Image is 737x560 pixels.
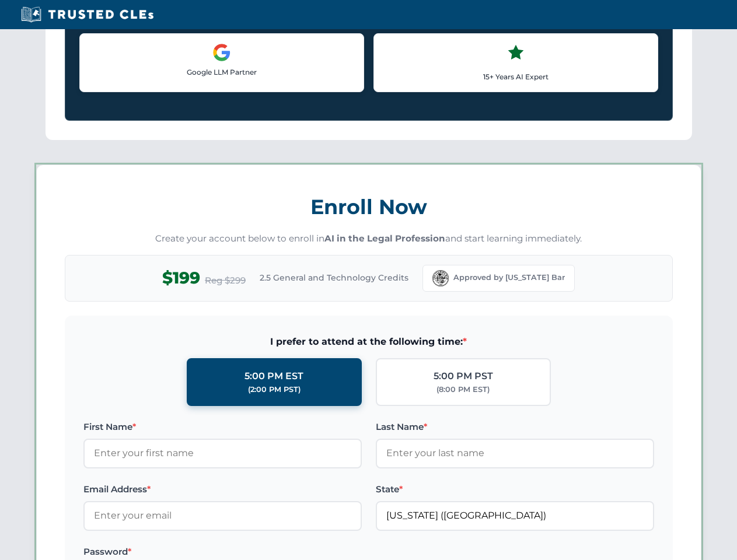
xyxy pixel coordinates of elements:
p: 15+ Years AI Expert [383,71,648,82]
span: 2.5 General and Technology Credits [260,271,408,284]
p: Google LLM Partner [89,66,354,78]
input: Enter your email [83,501,362,530]
div: (8:00 PM EST) [436,384,490,395]
label: State [376,482,654,496]
img: Florida Bar [432,270,449,286]
div: 5:00 PM EST [244,369,303,384]
label: Password [83,545,362,559]
img: Google [212,43,231,62]
div: (2:00 PM PST) [248,384,301,395]
h3: Enroll Now [65,188,673,225]
input: Florida (FL) [376,501,654,530]
label: First Name [83,420,362,434]
span: I prefer to attend at the following time: [83,334,654,349]
img: Trusted CLEs [18,6,157,23]
label: Email Address [83,482,362,496]
div: 5:00 PM PST [434,369,493,384]
span: Reg $299 [205,274,246,288]
span: Approved by [US_STATE] Bar [453,272,565,283]
input: Enter your last name [376,439,654,468]
input: Enter your first name [83,439,362,468]
span: $199 [162,265,200,291]
label: Last Name [376,420,654,434]
p: Create your account below to enroll in and start learning immediately. [65,232,673,246]
strong: AI in the Legal Profession [324,233,445,244]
